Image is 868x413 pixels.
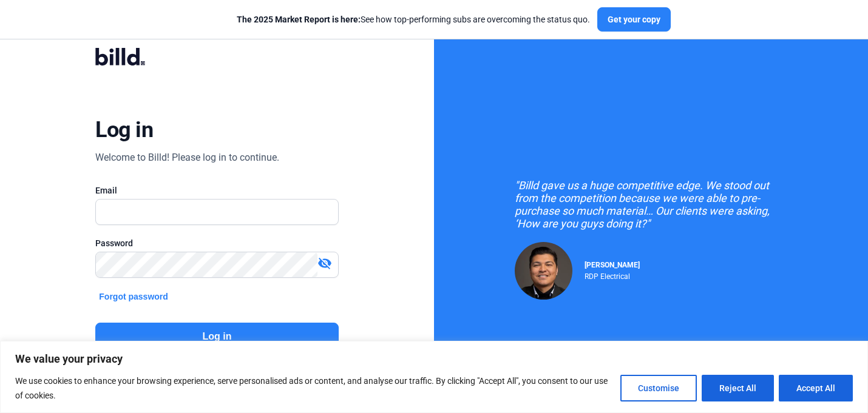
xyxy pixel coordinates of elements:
[585,261,640,269] span: [PERSON_NAME]
[779,375,853,401] button: Accept All
[15,374,611,403] p: We use cookies to enhance your browsing experience, serve personalised ads or content, and analys...
[95,290,172,303] button: Forgot password
[702,375,774,401] button: Reject All
[237,13,590,25] div: See how top-performing subs are overcoming the status quo.
[515,179,788,230] div: "Billd gave us a huge competitive edge. We stood out from the competition because we were able to...
[95,150,279,165] div: Welcome to Billd! Please log in to continue.
[597,7,671,32] button: Get your copy
[585,269,640,281] div: RDP Electrical
[515,242,572,300] img: Raul Pacheco
[95,323,338,351] button: Log in
[95,237,338,249] div: Password
[237,15,361,24] span: The 2025 Market Report is here:
[95,184,338,196] div: Email
[95,116,153,143] div: Log in
[15,352,853,366] p: We value your privacy
[620,375,697,401] button: Customise
[317,256,332,270] mat-icon: visibility_off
